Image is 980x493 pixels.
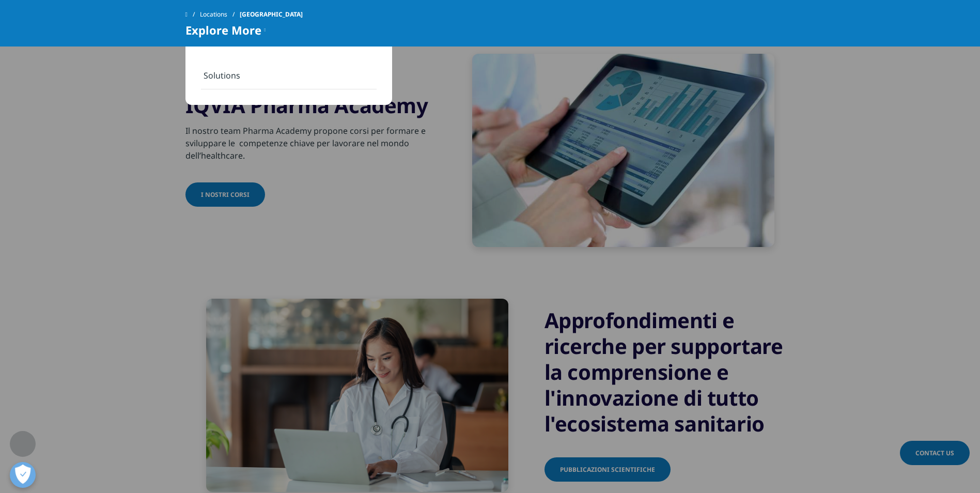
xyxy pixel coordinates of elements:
[185,118,436,162] div: Il nostro team Pharma Academy propone corsi per formare e sviluppare le competenze chiave per lav...
[185,93,436,118] h3: IQVIA Pharma Academy
[560,465,655,474] span: Pubblicazioni scientifiche
[545,307,795,437] h3: Approfondimenti e ricerche per supportare la comprensione e l'innovazione di tutto l'ecosistema s...
[185,182,265,207] a: I nostri corsi
[545,457,671,482] a: Pubblicazioni scientifiche
[200,5,240,24] a: Locations
[185,24,261,36] span: Explore More
[240,5,303,24] span: [GEOGRAPHIC_DATA]
[10,462,36,488] button: Apri preferenze
[201,62,377,89] a: Solutions
[201,190,250,199] span: I nostri corsi
[900,441,970,465] a: Contact Us
[915,449,954,457] span: Contact Us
